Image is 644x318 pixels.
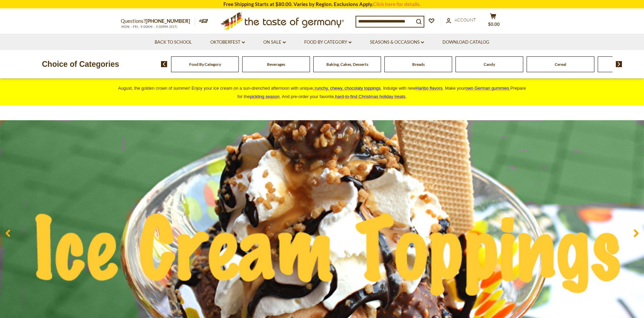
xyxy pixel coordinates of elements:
a: Back to School [155,39,192,46]
span: own German gummies [465,86,509,91]
button: $0.00 [483,13,503,30]
a: Haribo flavors [416,86,442,91]
a: [PHONE_NUMBER] [146,18,190,24]
a: Download Catalog [442,39,489,46]
a: Beverages [267,62,285,67]
img: next arrow [616,61,622,67]
a: Click here for details. [373,1,421,7]
a: pickling season [250,94,280,99]
a: Breads [412,62,425,67]
a: hard-to-find Christmas holiday treats [335,94,406,99]
span: runchy, chewy, chocolaty toppings [315,86,381,91]
a: On Sale [263,39,286,46]
a: Food By Category [189,62,221,67]
a: own German gummies. [465,86,510,91]
p: Questions? [121,17,195,26]
a: Account [446,16,476,24]
span: August, the golden crown of summer! Enjoy your ice cream on a sun-drenched afternoon with unique ... [118,86,526,99]
img: previous arrow [161,61,167,67]
a: Cereal [555,62,566,67]
a: Food By Category [304,39,352,46]
span: . [335,94,407,99]
a: Baking, Cakes, Desserts [326,62,368,67]
a: Candy [484,62,495,67]
span: Account [454,17,476,22]
a: Oktoberfest [210,39,245,46]
span: $0.00 [488,21,500,27]
a: Seasons & Occasions [370,39,424,46]
span: MON - FRI, 9:00AM - 5:00PM (EST) [121,25,178,29]
a: crunchy, chewy, chocolaty toppings [313,86,381,91]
